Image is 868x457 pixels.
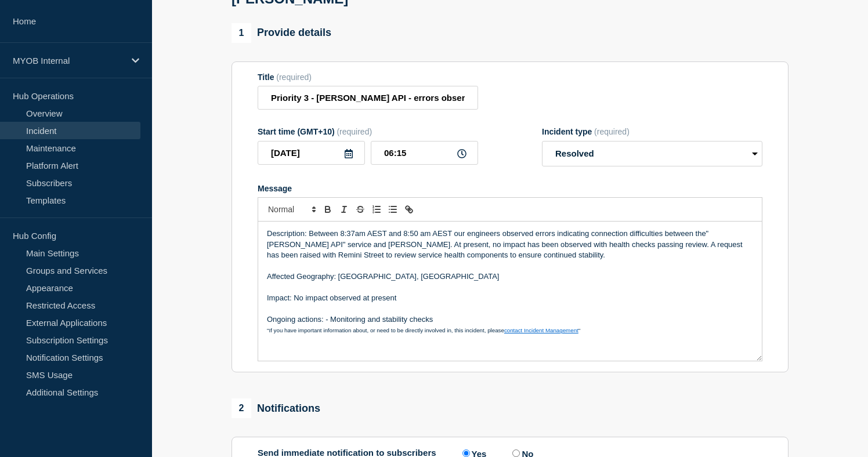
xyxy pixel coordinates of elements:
select: Incident type [542,141,762,166]
p: Affected Geography: [GEOGRAPHIC_DATA], [GEOGRAPHIC_DATA] [267,271,753,282]
button: Toggle ordered list [368,202,385,216]
div: Start time (GMT+10) [258,127,478,136]
span: 1 [232,23,251,43]
p: Impact: No impact observed at present [267,293,753,303]
button: Toggle strikethrough text [352,202,368,216]
span: (required) [594,127,630,136]
div: Message [258,184,762,193]
a: contact Incident Management [504,327,578,333]
p: Ongoing actions: - Monitoring and stability checks [267,314,753,325]
span: (required) [276,72,312,82]
input: No [512,449,520,457]
p: Description: Between 8:37am AEST and 8:50 am AEST our engineers observed errors indicating connec... [267,228,753,260]
span: 2 [232,398,251,418]
button: Toggle bold text [320,202,336,216]
input: HH:MM [371,141,478,165]
p: MYOB Internal [13,56,124,66]
div: Incident type [542,127,762,136]
span: "If you have important information about, or need to be directly involved in, this incident, please [267,327,504,333]
div: Message [258,222,762,361]
input: Title [258,86,478,110]
button: Toggle italic text [336,202,352,216]
button: Toggle bulleted list [385,202,401,216]
div: Notifications [232,398,320,418]
input: YYYY-MM-DD [258,141,365,165]
span: (required) [337,127,372,136]
div: Provide details [232,23,331,43]
span: Font size [263,202,320,216]
input: Yes [462,449,470,457]
button: Toggle link [401,202,417,216]
span: " [578,327,580,333]
div: Title [258,72,478,82]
